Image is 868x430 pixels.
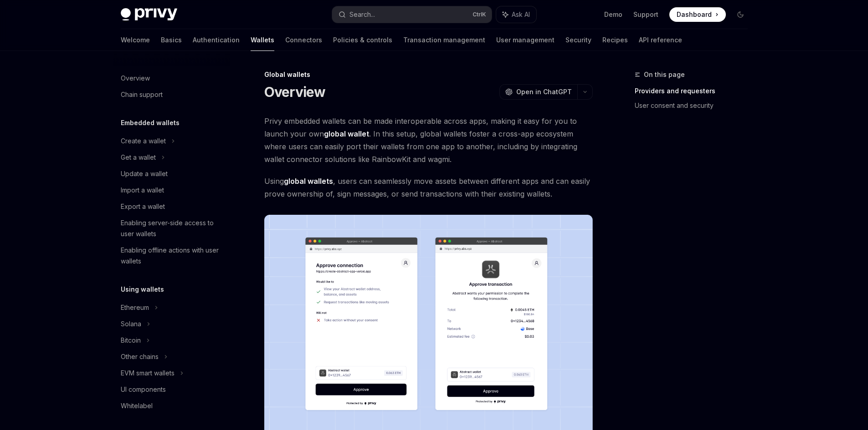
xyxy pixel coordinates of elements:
a: Demo [604,10,622,19]
div: Ethereum [121,302,149,313]
a: Whitelabel [113,398,230,414]
a: Policies & controls [333,29,392,51]
div: Import a wallet [121,185,164,196]
h1: Overview [264,84,326,100]
div: EVM smart wallets [121,368,175,379]
a: Enabling offline actions with user wallets [113,242,230,269]
a: Chain support [113,86,230,103]
span: Dashboard [677,10,712,19]
div: Enabling offline actions with user wallets [121,245,225,267]
button: Ask AI [496,6,536,23]
div: Export a wallet [121,201,165,212]
div: Other chains [121,351,159,362]
h5: Using wallets [121,284,164,295]
span: Ask AI [512,10,530,19]
a: Welcome [121,29,150,51]
span: Ctrl K [473,11,486,18]
a: UI components [113,381,230,398]
div: Overview [121,73,150,84]
a: Update a wallet [113,166,230,182]
div: Get a wallet [121,152,156,163]
div: Whitelabel [121,400,153,411]
a: Overview [113,70,230,86]
span: Open in ChatGPT [516,87,572,96]
strong: global wallet [324,129,369,138]
a: Support [633,10,658,19]
div: Update a wallet [121,168,168,179]
button: Search...CtrlK [332,6,492,23]
a: Enabling server-side access to user wallets [113,215,230,242]
a: Authentication [193,29,240,51]
a: Basics [161,29,182,51]
a: Wallets [251,29,274,51]
a: Connectors [285,29,322,51]
div: Solana [121,319,141,329]
span: Using , users can seamlessly move assets between different apps and can easily prove ownership of... [264,175,593,200]
button: Open in ChatGPT [499,84,577,100]
img: dark logo [121,8,177,21]
a: Dashboard [669,7,726,22]
a: Security [565,29,591,51]
a: Providers and requesters [635,84,755,98]
div: Create a wallet [121,136,166,147]
a: Recipes [602,29,628,51]
div: Enabling server-side access to user wallets [121,218,225,239]
div: UI components [121,384,166,395]
span: On this page [644,69,685,80]
a: API reference [639,29,682,51]
a: Export a wallet [113,198,230,215]
h5: Embedded wallets [121,117,180,128]
a: User management [496,29,555,51]
span: Privy embedded wallets can be made interoperable across apps, making it easy for you to launch yo... [264,115,593,166]
a: Transaction management [403,29,485,51]
div: Chain support [121,89,163,100]
div: Global wallets [264,70,593,79]
a: User consent and security [635,98,755,113]
button: Toggle dark mode [733,7,748,22]
div: Bitcoin [121,335,141,346]
div: Search... [349,9,375,20]
a: Import a wallet [113,182,230,198]
strong: global wallets [284,177,333,186]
